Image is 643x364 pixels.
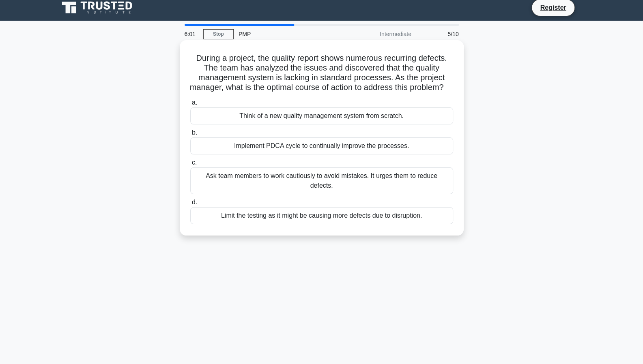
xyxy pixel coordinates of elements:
[192,159,197,166] span: c.
[192,99,197,106] span: a.
[234,26,345,42] div: PMP
[189,53,454,93] h5: During a project, the quality report shows numerous recurring defects. The team has analyzed the ...
[190,167,453,194] div: Ask team members to work cautiously to avoid mistakes. It urges them to reduce defects.
[345,26,416,42] div: Intermediate
[192,129,197,136] span: b.
[203,29,234,39] a: Stop
[192,199,197,206] span: d.
[535,2,571,13] a: Register
[180,26,203,42] div: 6:01
[190,137,453,154] div: Implement PDCA cycle to continually improve the processes.
[190,207,453,224] div: Limit the testing as it might be causing more defects due to disruption.
[190,107,453,124] div: Think of a new quality management system from scratch.
[416,26,464,42] div: 5/10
